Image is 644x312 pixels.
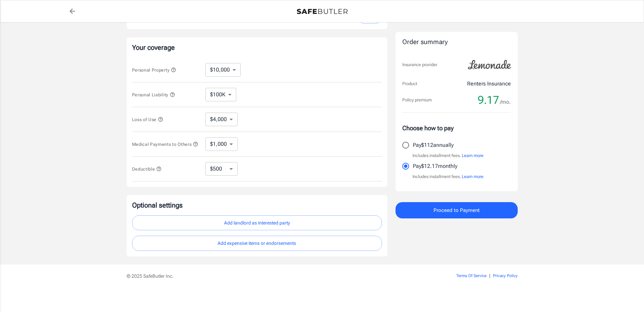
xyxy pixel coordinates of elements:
[413,162,457,170] p: Pay $12.17 monthly
[132,236,382,251] button: Add expensive items or endorsements
[132,142,199,147] span: Medical Payments to Others
[132,117,163,122] span: Loss of Use
[462,152,483,159] button: Learn more
[412,152,483,159] p: Includes installment fees.
[456,273,486,278] a: Terms Of Service
[500,97,511,107] span: /mo.
[402,37,511,47] div: Order summary
[395,202,518,218] button: Proceed to Payment
[434,206,480,215] span: Proceed to Payment
[132,215,382,231] button: Add landlord as interested party
[402,123,511,133] p: Choose how to pay
[402,97,432,103] p: Policy premium
[467,80,511,88] p: Renters Insurance
[132,165,162,173] button: Deductible
[402,80,417,87] p: Product
[132,91,175,99] button: Personal Liability
[132,67,176,73] span: Personal Property
[412,173,483,180] p: Includes installment fees.
[66,4,79,18] a: back to quotes
[478,93,499,107] span: 9.17
[132,43,382,52] p: Your coverage
[132,92,175,97] span: Personal Liability
[493,273,518,278] a: Privacy Policy
[489,273,490,278] span: |
[132,140,199,148] button: Medical Payments to Others
[132,66,176,74] button: Personal Property
[127,273,418,279] p: © 2025 SafeButler Inc.
[462,173,483,180] button: Learn more
[132,115,163,123] button: Loss of Use
[402,61,437,68] p: Insurance provider
[297,9,348,14] img: Back to quotes
[413,141,454,149] p: Pay $112 annually
[132,200,382,210] p: Optional settings
[132,167,162,172] span: Deductible
[464,55,515,74] img: Lemonade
